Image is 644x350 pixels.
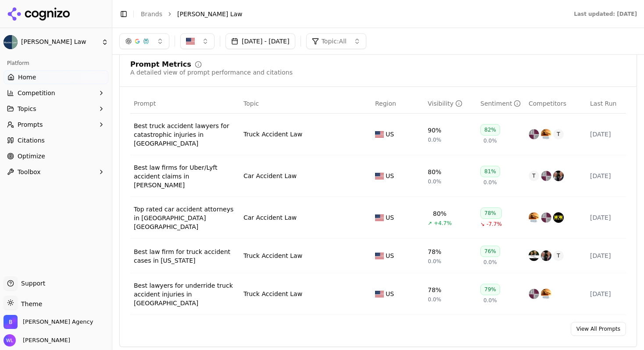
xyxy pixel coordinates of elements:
span: 0.0% [428,136,441,143]
span: Topics [18,104,36,113]
a: Truck Accident Law [243,130,302,139]
a: Top rated car accident attorneys in [GEOGRAPHIC_DATA] [GEOGRAPHIC_DATA] [134,205,236,231]
th: Competitors [525,94,587,114]
div: 80% [433,209,447,218]
span: Citations [18,136,45,145]
img: US flag [375,253,384,259]
span: -7.7% [487,221,502,228]
span: Prompts [18,120,43,129]
span: Prompt [134,99,156,108]
th: Topic [240,94,372,114]
span: US [386,171,394,180]
span: T [529,171,539,181]
div: A detailed view of prompt performance and citations [130,68,293,77]
span: Competition [18,89,55,97]
span: Home [18,73,36,82]
div: 80% [428,168,441,176]
div: Prompt Metrics [130,61,191,68]
img: morgan & morgan [553,212,564,223]
div: [DATE] [590,130,631,139]
img: US flag [375,173,384,179]
img: Munley Law [4,35,18,49]
span: US [386,130,394,139]
span: [PERSON_NAME] Law [177,10,243,18]
div: 78% [428,247,441,256]
div: Last updated: [DATE] [574,11,637,18]
img: Wendy Lindars [4,334,16,346]
span: 0.0% [483,259,497,266]
div: Sentiment [480,99,521,108]
a: Truck Accident Law [243,251,302,260]
div: [DATE] [590,171,631,180]
div: [DATE] [590,213,631,222]
span: [PERSON_NAME] [19,336,70,344]
div: 76% [480,246,500,257]
div: 82% [480,124,500,136]
img: lenahan & dempsey [541,289,551,299]
span: Theme [18,300,42,307]
div: Platform [4,56,108,70]
img: kline & specter [541,250,551,261]
div: [DATE] [590,289,631,298]
span: ↗ [428,220,432,227]
span: Region [375,99,396,108]
img: fellerman & ciarimboli [529,129,539,139]
img: fellerman & ciarimboli [541,171,551,181]
span: T [553,250,564,261]
button: Competition [4,86,108,100]
img: fellerman & ciarimboli [529,289,539,299]
span: US [386,251,394,260]
img: kline & specter [553,171,564,181]
th: Region [372,94,424,114]
button: [DATE] - [DATE] [225,33,295,49]
span: Support [18,279,45,288]
a: Optimize [4,149,108,163]
img: Bob Agency [4,315,18,329]
img: US flag [375,214,384,221]
div: 81% [480,166,500,177]
span: Toolbox [18,168,41,176]
th: brandMentionRate [424,94,477,114]
button: Open user button [4,334,70,346]
a: Best truck accident lawyers for catastrophic injuries in [GEOGRAPHIC_DATA] [134,121,236,148]
a: Best lawyers for underride truck accident injuries in [GEOGRAPHIC_DATA] [134,281,236,307]
th: Last Run [587,94,635,114]
span: 0.0% [428,296,441,303]
span: Bob Agency [23,318,93,326]
div: 78% [428,286,441,294]
img: US flag [375,291,384,297]
span: Topic [243,99,259,108]
span: US [386,289,394,298]
div: Car Accident Law [243,171,297,180]
button: Toolbox [4,165,108,179]
a: Home [4,70,108,84]
button: Prompts [4,118,108,132]
th: Prompt [130,94,240,114]
a: Car Accident Law [243,213,297,222]
span: Last Run [590,99,616,108]
a: Best law firm for truck accident cases in [US_STATE] [134,247,236,265]
span: Topic: All [322,37,347,46]
div: Data table [130,94,626,315]
nav: breadcrumb [141,10,556,18]
a: Best law firms for Uber/Lyft accident claims in [PERSON_NAME] [134,163,236,189]
span: 0.0% [428,258,441,265]
span: Competitors [529,99,566,108]
span: Optimize [18,152,45,161]
button: Open organization switcher [4,315,93,329]
span: [PERSON_NAME] Law [21,38,98,46]
a: Citations [4,133,108,147]
button: Topics [4,102,108,116]
span: 0.0% [483,179,497,186]
div: Visibility [428,99,462,108]
img: lenahan & dempsey [529,212,539,223]
img: United States [186,37,195,46]
span: US [386,213,394,222]
div: 90% [428,126,441,135]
